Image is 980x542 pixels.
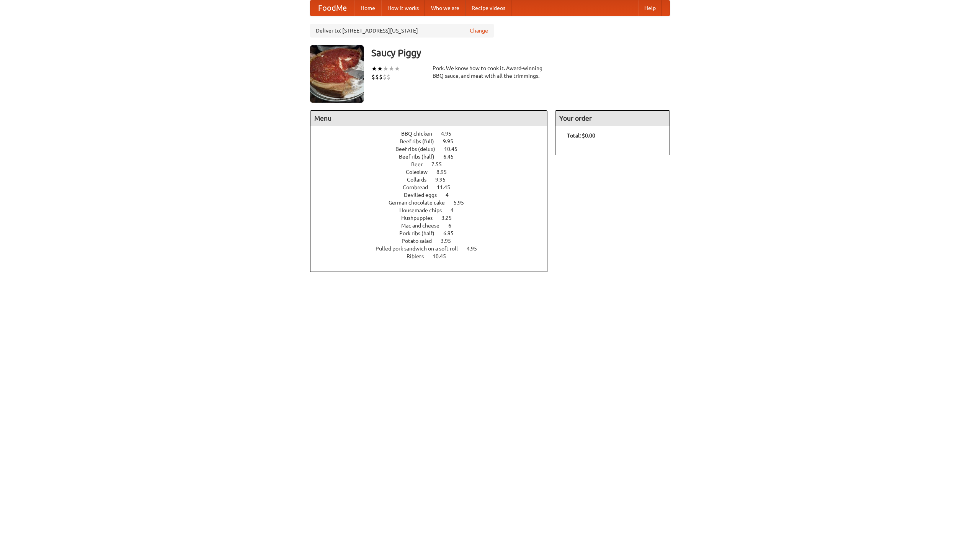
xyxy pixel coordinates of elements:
span: BBQ chicken [401,131,440,137]
li: $ [375,73,379,81]
a: Beer 7.55 [411,161,456,167]
span: Collards [407,177,434,183]
li: $ [379,73,383,81]
a: Home [354,0,381,16]
a: Collards 9.95 [407,177,460,183]
a: Who we are [425,0,465,16]
span: Mac and cheese [401,223,447,229]
a: Housemade chips 4 [399,207,468,213]
a: Beef ribs (full) 9.95 [400,138,467,144]
span: 10.45 [433,253,454,259]
li: $ [387,73,390,81]
a: How it works [381,0,425,16]
span: Pork ribs (half) [399,230,442,236]
li: $ [383,73,387,81]
h3: Saucy Piggy [371,45,670,61]
a: BBQ chicken 4.95 [401,131,465,137]
a: Pulled pork sandwich on a soft roll 4.95 [376,246,491,252]
a: German chocolate cake 5.95 [389,200,478,206]
span: 3.25 [441,215,459,221]
span: 6.45 [443,154,461,160]
span: 10.45 [444,146,465,152]
a: Coleslaw 8.95 [406,169,461,175]
span: Housemade chips [399,207,449,213]
span: 4 [451,207,461,213]
span: Beef ribs (full) [400,138,442,144]
li: ★ [394,64,400,73]
span: Pulled pork sandwich on a soft roll [376,246,465,252]
a: Cornbread 11.45 [403,184,464,190]
li: $ [371,73,375,81]
li: ★ [389,64,394,73]
span: Beef ribs (delux) [395,146,443,152]
a: Help [638,0,662,16]
span: 8.95 [436,169,454,175]
a: Beef ribs (half) 6.45 [399,154,468,160]
li: ★ [377,64,383,73]
span: Coleslaw [406,169,435,175]
span: Cornbread [403,184,436,190]
li: ★ [371,64,377,73]
span: 6.95 [443,230,461,236]
a: FoodMe [310,0,354,16]
a: Change [470,27,488,34]
span: Potato salad [402,238,439,244]
img: angular.jpg [310,45,364,103]
a: Riblets 10.45 [407,253,460,259]
span: 9.95 [443,138,461,144]
a: Devilled eggs 4 [404,192,463,198]
span: 6 [448,223,459,229]
span: 4 [446,192,456,198]
a: Mac and cheese 6 [401,223,465,229]
div: Deliver to: [STREET_ADDRESS][US_STATE] [310,24,494,38]
span: 9.95 [435,177,453,183]
li: ★ [383,64,389,73]
span: 4.95 [467,246,485,252]
a: Recipe videos [465,0,511,16]
span: 4.95 [441,131,459,137]
span: 3.95 [441,238,459,244]
a: Beef ribs (delux) 10.45 [395,146,472,152]
a: Hushpuppies 3.25 [401,215,466,221]
span: German chocolate cake [389,200,452,206]
span: 5.95 [454,200,472,206]
span: Hushpuppies [401,215,440,221]
span: 7.55 [431,161,449,167]
span: 11.45 [437,184,458,190]
h4: Menu [310,111,547,126]
span: Beer [411,161,430,167]
span: Devilled eggs [404,192,444,198]
h4: Your order [555,111,670,126]
b: Total: $0.00 [567,133,595,139]
a: Potato salad 3.95 [402,238,465,244]
a: Pork ribs (half) 6.95 [399,230,468,236]
span: Beef ribs (half) [399,154,442,160]
div: Pork. We know how to cook it. Award-winning BBQ sauce, and meat with all the trimmings. [433,64,547,80]
span: Riblets [407,253,431,259]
